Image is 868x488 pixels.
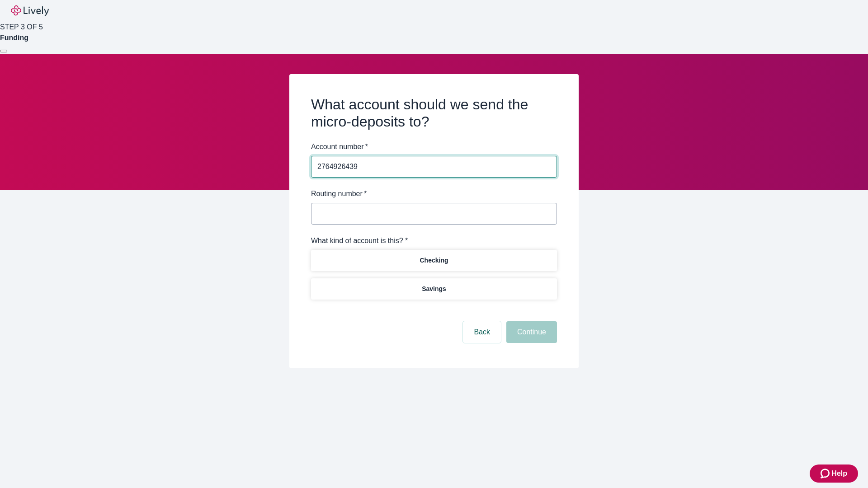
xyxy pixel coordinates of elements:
[422,284,446,294] p: Savings
[311,96,557,131] h2: What account should we send the micro-deposits to?
[810,465,858,483] button: Zendesk support iconHelp
[311,278,557,300] button: Savings
[463,321,501,343] button: Back
[311,141,368,152] label: Account number
[821,468,831,479] svg: Zendesk support icon
[311,250,557,271] button: Checking
[831,468,847,479] span: Help
[311,188,367,199] label: Routing number
[420,256,448,265] p: Checking
[311,235,408,246] label: What kind of account is this? *
[11,5,49,16] img: Lively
